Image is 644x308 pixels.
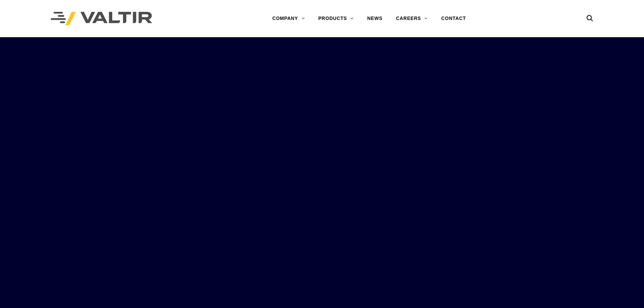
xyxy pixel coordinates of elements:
a: COMPANY [265,12,311,25]
a: PRODUCTS [311,12,360,25]
a: CONTACT [434,12,473,25]
a: CAREERS [389,12,434,25]
a: NEWS [360,12,389,25]
img: Valtir [51,12,152,26]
